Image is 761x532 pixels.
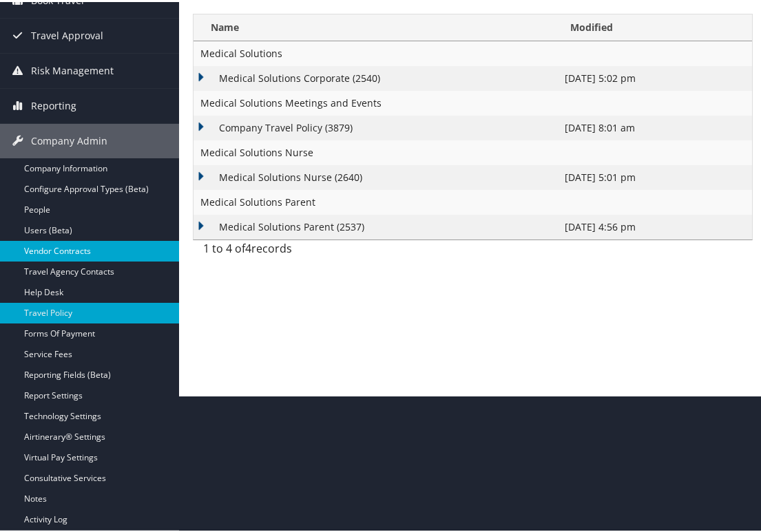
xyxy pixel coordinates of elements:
span: Reporting [31,87,76,121]
td: Medical Solutions Meetings and Events [194,89,752,114]
td: Medical Solutions Nurse [194,138,752,163]
td: Medical Solutions [194,39,752,64]
th: Name: activate to sort column ascending [194,12,558,39]
td: Medical Solutions Parent [194,188,752,213]
th: Modified: activate to sort column ascending [558,12,752,39]
span: 4 [245,239,251,254]
td: Medical Solutions Parent (2537) [194,213,558,237]
div: 1 to 4 of records [203,238,322,262]
span: Travel Approval [31,17,103,51]
td: Medical Solutions Corporate (2540) [194,64,558,89]
td: [DATE] 4:56 pm [558,213,752,237]
td: Company Travel Policy (3879) [194,114,558,138]
td: Medical Solutions Nurse (2640) [194,163,558,188]
span: Company Admin [31,122,107,156]
span: Risk Management [31,52,114,86]
td: [DATE] 5:02 pm [558,64,752,89]
td: [DATE] 5:01 pm [558,163,752,188]
td: [DATE] 8:01 am [558,114,752,138]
